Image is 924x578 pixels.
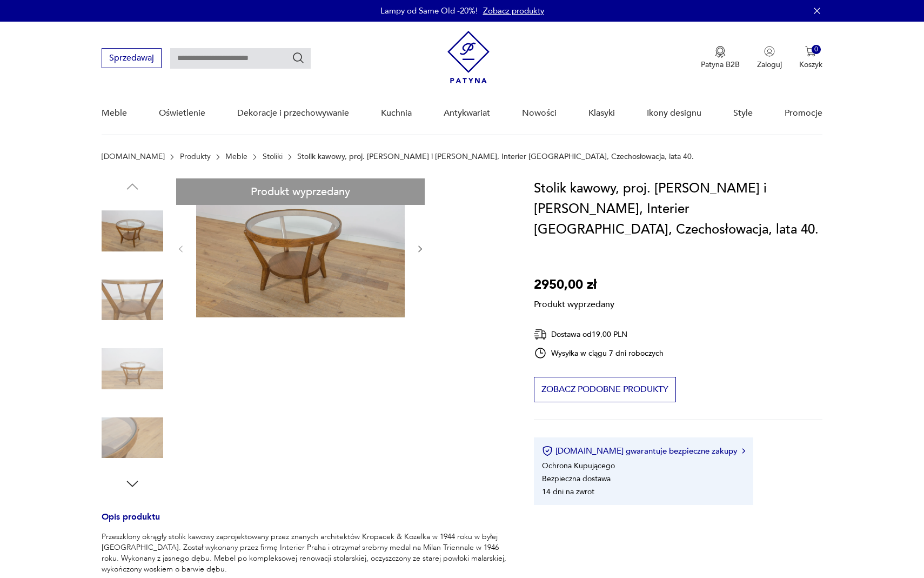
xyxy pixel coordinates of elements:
img: Ikona strzałki w prawo [742,448,745,454]
div: Dostawa od 19,00 PLN [534,328,664,341]
a: Klasyki [588,92,615,134]
p: 2950,00 zł [534,275,614,295]
img: Patyna - sklep z meblami i dekoracjami vintage [447,31,490,83]
p: Koszyk [799,59,822,70]
img: Ikona certyfikatu [542,446,553,456]
div: Wysyłka w ciągu 7 dni roboczych [534,347,664,360]
h1: Stolik kawowy, proj. [PERSON_NAME] i [PERSON_NAME], Interier [GEOGRAPHIC_DATA], Czechosłowacja, l... [534,178,822,240]
button: Sprzedawaj [102,48,162,68]
a: Kuchnia [381,92,412,134]
p: Zaloguj [757,59,782,70]
a: Stoliki [263,152,283,161]
p: Stolik kawowy, proj. [PERSON_NAME] i [PERSON_NAME], Interier [GEOGRAPHIC_DATA], Czechosłowacja, l... [297,152,694,161]
div: 0 [812,45,821,54]
a: Meble [102,92,127,134]
img: Ikona medalu [715,46,726,58]
a: Ikony designu [647,92,701,134]
p: Lampy od Same Old -20%! [380,5,478,16]
a: Zobacz produkty [483,5,544,16]
p: Patyna B2B [701,59,740,70]
p: Przeszklony okrągły stolik kawowy zaprojektowany przez znanych architektów Kropacek & Kozelka w 1... [102,532,508,575]
button: Zobacz podobne produkty [534,377,676,402]
a: Meble [225,152,247,161]
a: Ikona medaluPatyna B2B [701,46,740,70]
a: Dekoracje i przechowywanie [237,92,349,134]
a: Antykwariat [444,92,490,134]
p: Produkt wyprzedany [534,295,614,310]
a: Sprzedawaj [102,55,162,63]
button: Szukaj [292,51,305,64]
li: 14 dni na zwrot [542,487,594,497]
li: Ochrona Kupującego [542,461,615,471]
a: Promocje [785,92,822,134]
li: Bezpieczna dostawa [542,474,611,484]
img: Ikona koszyka [805,46,816,57]
button: 0Koszyk [799,46,822,70]
button: Patyna B2B [701,46,740,70]
h3: Opis produktu [102,514,508,532]
a: Style [733,92,753,134]
a: Oświetlenie [159,92,205,134]
button: [DOMAIN_NAME] gwarantuje bezpieczne zakupy [542,446,745,456]
a: [DOMAIN_NAME] [102,152,165,161]
img: Ikona dostawy [534,328,547,341]
a: Nowości [522,92,557,134]
button: Zaloguj [757,46,782,70]
img: Ikonka użytkownika [764,46,775,57]
a: Produkty [180,152,211,161]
